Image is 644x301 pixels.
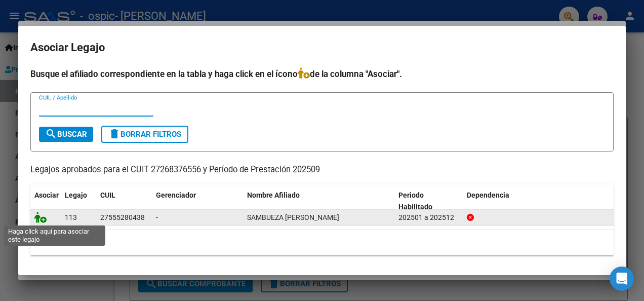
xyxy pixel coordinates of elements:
[398,212,459,223] div: 202501 a 202512
[152,184,243,218] datatable-header-cell: Gerenciador
[610,267,634,291] div: Open Intercom Messenger
[101,126,188,143] button: Borrar Filtros
[394,184,463,218] datatable-header-cell: Periodo Habilitado
[467,191,509,199] span: Dependencia
[108,130,181,139] span: Borrar Filtros
[39,127,93,142] button: Buscar
[34,191,59,199] span: Asociar
[247,191,300,199] span: Nombre Afiliado
[100,191,115,199] span: CUIL
[30,67,614,81] h4: Busque el afiliado correspondiente en la tabla y haga click en el ícono de la columna "Asociar".
[100,212,145,223] div: 27555280438
[45,128,57,140] mat-icon: search
[65,191,87,199] span: Legajo
[463,184,614,218] datatable-header-cell: Dependencia
[156,213,158,221] span: -
[30,230,614,255] div: 1 registros
[398,191,432,211] span: Periodo Habilitado
[247,213,339,221] span: SAMBUEZA CATALINA ORNELA
[30,184,61,218] datatable-header-cell: Asociar
[65,213,77,221] span: 113
[61,184,96,218] datatable-header-cell: Legajo
[96,184,152,218] datatable-header-cell: CUIL
[45,130,87,139] span: Buscar
[108,128,120,140] mat-icon: delete
[30,38,614,57] h2: Asociar Legajo
[243,184,394,218] datatable-header-cell: Nombre Afiliado
[156,191,196,199] span: Gerenciador
[30,164,614,176] p: Legajos aprobados para el CUIT 27268376556 y Período de Prestación 202509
